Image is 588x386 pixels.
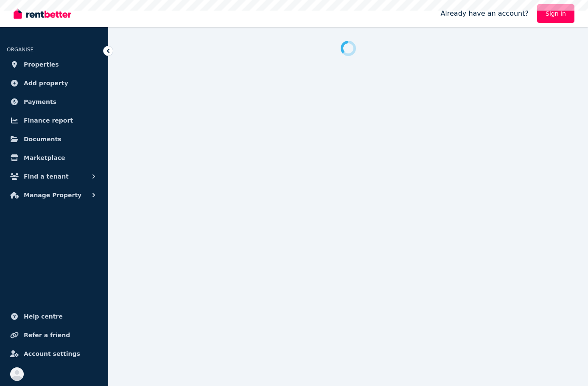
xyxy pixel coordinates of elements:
[7,327,101,344] a: Refer a friend
[24,115,73,126] span: Finance report
[7,345,101,362] a: Account settings
[24,59,59,70] span: Properties
[14,7,71,20] img: RentBetter
[24,330,70,340] span: Refer a friend
[7,75,101,92] a: Add property
[7,93,101,110] a: Payments
[24,134,62,144] span: Documents
[7,47,34,53] span: ORGANISE
[24,311,63,322] span: Help centre
[24,171,69,182] span: Find a tenant
[24,349,80,359] span: Account settings
[24,78,68,88] span: Add property
[7,308,101,325] a: Help centre
[24,153,65,163] span: Marketplace
[7,187,101,204] button: Manage Property
[7,131,101,148] a: Documents
[7,168,101,185] button: Find a tenant
[24,190,81,200] span: Manage Property
[440,8,529,19] span: Already have an account?
[7,56,101,73] a: Properties
[24,97,56,107] span: Payments
[7,112,101,129] a: Finance report
[7,149,101,166] a: Marketplace
[537,4,574,23] a: Sign In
